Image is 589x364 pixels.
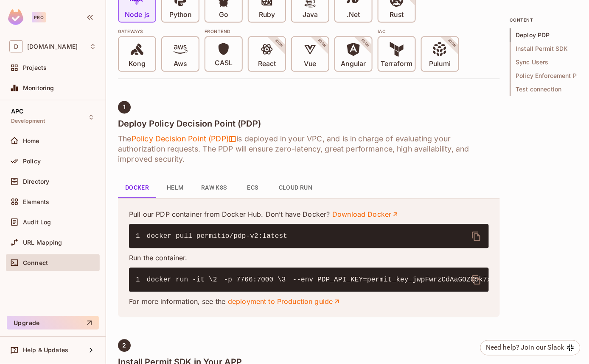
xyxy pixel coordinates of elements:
[7,316,99,330] button: Upgrade
[435,27,468,60] span: SOON
[429,60,451,68] p: Pulumi
[510,17,577,23] p: content
[228,297,341,306] a: deployment to Production guide
[304,60,316,68] p: Vue
[194,178,234,199] button: Raw K8s
[466,226,487,247] button: delete
[23,239,62,246] span: URL Mapping
[215,59,233,67] p: CASL
[23,138,39,144] span: Home
[169,11,191,19] p: Python
[262,27,295,60] span: SOON
[131,134,236,144] span: Policy Decision Point (PDP)
[32,12,46,22] div: Pro
[390,11,404,19] p: Rust
[129,60,145,68] p: Kong
[129,297,489,306] p: For more information, see the
[282,275,293,285] span: 3
[11,108,23,115] span: APC
[23,219,51,226] span: Audit Log
[23,158,41,165] span: Policy
[125,11,149,19] p: Node js
[205,28,373,35] div: Frontend
[272,178,320,199] button: Cloud Run
[136,232,147,242] span: 1
[156,178,194,199] button: Helm
[23,347,68,354] span: Help & Updates
[174,60,187,68] p: Aws
[118,119,500,129] h4: Deploy Policy Decision Point (PDP)
[303,11,318,19] p: Java
[258,60,276,68] p: React
[234,178,272,199] button: ECS
[129,254,489,263] p: Run the container.
[486,343,564,353] div: Need help? Join our Slack
[378,28,459,35] div: IAC
[259,11,275,19] p: Ruby
[9,40,23,52] span: D
[23,178,49,185] span: Directory
[347,11,360,19] p: .Net
[27,43,78,50] span: Workspace: deacero.com
[23,199,49,205] span: Elements
[23,85,54,91] span: Monitoring
[466,270,487,290] button: delete
[23,64,47,71] span: Projects
[123,104,126,111] span: 1
[11,118,45,124] span: Development
[8,9,23,25] img: SReyMgAAAABJRU5ErkJggg==
[147,276,213,284] span: docker run -it \
[136,275,147,285] span: 1
[219,11,228,19] p: Go
[147,233,288,240] span: docker pull permitio/pdp-v2:latest
[118,178,156,199] button: Docker
[118,28,199,35] div: Gateways
[332,210,399,219] a: Download Docker
[381,60,413,68] p: Terraform
[349,27,382,60] span: SOON
[23,259,48,266] span: Connect
[129,210,489,219] p: Pull our PDP container from Docker Hub. Don’t have Docker?
[118,134,500,165] h6: The is deployed in your VPC, and is in charge of evaluating your authorization requests. The PDP ...
[122,342,126,349] span: 2
[306,27,339,60] span: SOON
[341,60,366,68] p: Angular
[213,275,224,285] span: 2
